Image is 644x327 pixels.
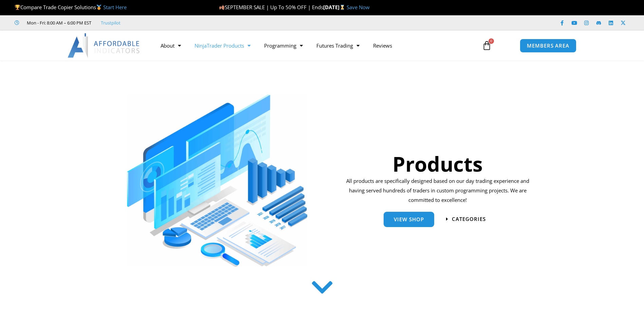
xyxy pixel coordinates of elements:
a: Save Now [347,4,370,11]
span: Mon - Fri: 8:00 AM – 6:00 PM EST [25,19,91,27]
img: 🥇 [96,5,102,10]
strong: [DATE] [323,4,347,11]
a: Futures Trading [310,38,366,53]
a: View Shop [384,212,434,227]
span: Compare Trade Copier Solutions [15,4,127,11]
img: 🍂 [219,5,224,10]
img: 🏆 [15,5,20,10]
a: NinjaTrader Products [188,38,257,53]
a: Programming [257,38,310,53]
img: ProductsSection scaled | Affordable Indicators – NinjaTrader [127,94,307,267]
span: MEMBERS AREA [527,43,569,48]
h1: Products [344,150,532,178]
a: MEMBERS AREA [520,39,576,53]
img: LogoAI | Affordable Indicators – NinjaTrader [68,33,141,58]
img: ⌛ [340,5,345,10]
a: Reviews [366,38,399,53]
span: 0 [489,38,494,44]
a: categories [446,217,486,222]
a: About [154,38,188,53]
a: Trustpilot [101,19,121,27]
a: 0 [472,36,502,55]
span: SEPTEMBER SALE | Up To 50% OFF | Ends [219,4,323,11]
nav: Menu [154,38,474,53]
a: Start Here [103,4,127,11]
p: All products are specifically designed based on our day trading experience and having served hund... [344,176,532,205]
span: View Shop [394,217,424,222]
span: categories [452,217,486,222]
